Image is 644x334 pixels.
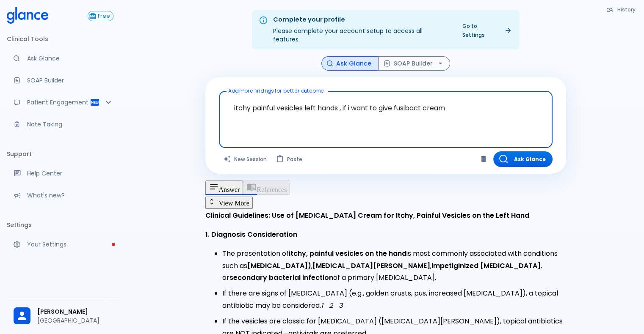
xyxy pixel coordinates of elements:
div: Complete your profile [273,15,451,25]
p: Your Settings [27,240,113,249]
p: What's new? [27,191,113,200]
p: Patient Engagement [27,98,90,107]
button: View More [205,197,253,208]
strong: 1. Diagnosis Consideration [205,230,297,239]
textarea: itchy painful vesicles left hands , if i want to give fusibact cream [225,95,547,131]
strong: [MEDICAL_DATA]) [247,261,311,271]
span: Free [95,13,113,19]
a: Advanced note-taking [7,115,120,134]
a: Click to view or change your subscription [88,11,120,21]
button: Paste from clipboard [272,151,307,167]
a: Please complete account setup [7,235,120,254]
p: [GEOGRAPHIC_DATA] [37,316,113,325]
span: 1 [321,301,323,310]
strong: secondary bacterial infection [229,273,333,282]
div: Patient Reports & Referrals [7,93,120,112]
button: SOAP Builder [378,56,450,71]
strong: Clinical Guidelines: Use of [MEDICAL_DATA] Cream for Itchy, Painful Vesicles on the Left Hand [205,211,529,220]
div: Recent updates and feature releases [7,186,120,205]
a: Go to Settings [457,20,516,41]
strong: impetiginized [MEDICAL_DATA] [431,261,541,271]
p: Ask Glance [27,54,113,63]
label: Add more findings for better outcome [228,87,324,94]
span: 3 [339,301,343,310]
div: Please complete your account setup to access all features. [273,13,451,47]
span: Answer [219,186,240,193]
li: If there are signs of [MEDICAL_DATA] (e.g., golden crusts, pus, increased [MEDICAL_DATA]), a topi... [222,287,566,312]
span: References [257,186,287,193]
a: Docugen: Compose a clinical documentation in seconds [7,71,120,90]
strong: itchy, painful vesicles on the hand [289,249,406,258]
p: SOAP Builder [27,76,113,85]
a: Get help from our support team [7,164,120,183]
button: Clear [477,153,490,165]
button: Ask Glance [493,151,553,167]
button: Free [88,11,113,21]
a: Moramiz: Find ICD10AM codes instantly [7,49,120,68]
strong: [MEDICAL_DATA][PERSON_NAME] [312,261,430,271]
button: Clears all inputs and results. [219,151,272,167]
span: 2 [329,301,333,310]
p: Note Taking [27,120,113,129]
li: The presentation of is most commonly associated with conditions such as , , , or of a primary [ME... [222,248,566,284]
li: Support [7,144,120,164]
li: Settings [7,215,120,235]
span: [PERSON_NAME] [37,307,113,316]
div: [PERSON_NAME][GEOGRAPHIC_DATA] [7,301,120,331]
button: History [602,3,641,16]
li: Clinical Tools [7,29,120,49]
button: Ask Glance [321,56,379,71]
p: Help Center [27,169,113,178]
